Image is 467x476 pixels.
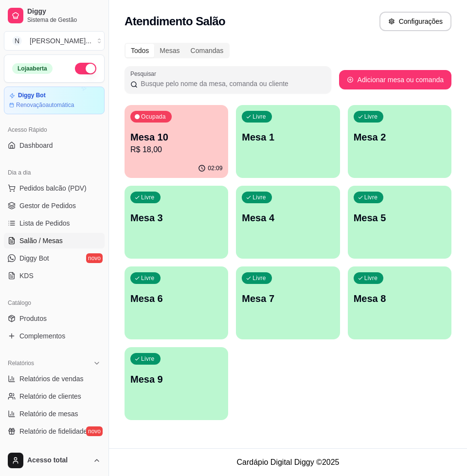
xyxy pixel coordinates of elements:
footer: Cardápio Digital Diggy © 2025 [109,448,467,476]
span: Relatório de fidelidade [19,426,87,436]
p: Mesa 8 [354,292,446,305]
a: Salão / Mesas [4,233,105,248]
span: Relatórios [8,359,34,367]
a: Diggy Botnovo [4,250,105,266]
p: Livre [141,274,155,282]
p: Mesa 4 [242,211,334,225]
div: Mesas [154,44,185,57]
span: Produtos [19,314,47,323]
p: Mesa 6 [130,292,222,305]
p: 02:09 [208,164,222,172]
h2: Atendimento Salão [125,14,225,29]
span: Pedidos balcão (PDV) [19,183,87,193]
p: Livre [364,113,378,121]
div: Todos [126,44,154,57]
span: Lista de Pedidos [19,218,70,228]
button: LivreMesa 9 [125,347,228,420]
a: Relatório de mesas [4,406,105,422]
article: Diggy Bot [18,92,46,99]
a: Dashboard [4,138,105,153]
p: R$ 18,00 [130,144,222,156]
a: Relatórios de vendas [4,371,105,387]
a: Relatório de fidelidadenovo [4,423,105,439]
button: Alterar Status [75,63,96,74]
span: Diggy Bot [19,253,49,263]
span: Sistema de Gestão [27,16,101,24]
span: Complementos [19,331,65,341]
p: Mesa 10 [130,130,222,144]
button: Acesso total [4,449,105,472]
a: DiggySistema de Gestão [4,4,105,27]
p: Livre [252,113,266,121]
a: KDS [4,268,105,283]
a: Relatório de clientes [4,388,105,404]
article: Renovação automática [16,101,74,109]
span: Salão / Mesas [19,236,63,246]
p: Livre [141,194,155,201]
div: Acesso Rápido [4,122,105,138]
p: Livre [252,194,266,201]
span: Acesso total [27,456,89,465]
p: Mesa 2 [354,130,446,144]
a: Gestor de Pedidos [4,198,105,213]
a: Complementos [4,328,105,344]
button: Adicionar mesa ou comanda [339,70,451,89]
p: Mesa 3 [130,211,222,225]
p: Mesa 9 [130,372,222,386]
span: Diggy [27,7,101,16]
button: LivreMesa 7 [236,266,340,339]
p: Ocupada [141,113,166,121]
p: Mesa 5 [354,211,446,225]
button: LivreMesa 6 [125,266,228,339]
a: Diggy BotRenovaçãoautomática [4,87,105,114]
p: Livre [364,274,378,282]
a: Produtos [4,311,105,326]
a: Lista de Pedidos [4,215,105,231]
label: Pesquisar [130,70,160,78]
button: LivreMesa 3 [125,186,228,259]
span: KDS [19,271,34,281]
p: Livre [364,194,378,201]
button: Pedidos balcão (PDV) [4,180,105,196]
div: [PERSON_NAME] ... [30,36,91,46]
p: Livre [252,274,266,282]
p: Livre [141,355,155,363]
span: N [12,36,22,46]
p: Mesa 7 [242,292,334,305]
input: Pesquisar [138,79,325,88]
button: Select a team [4,31,105,51]
span: Dashboard [19,141,53,150]
span: Gestor de Pedidos [19,201,76,211]
span: Relatório de clientes [19,391,81,401]
button: LivreMesa 1 [236,105,340,178]
span: Relatório de mesas [19,409,78,419]
div: Comandas [185,44,229,57]
button: LivreMesa 8 [348,266,451,339]
button: LivreMesa 2 [348,105,451,178]
span: Relatórios de vendas [19,374,84,384]
button: Configurações [379,12,451,31]
button: LivreMesa 4 [236,186,340,259]
div: Catálogo [4,295,105,311]
button: OcupadaMesa 10R$ 18,0002:09 [125,105,228,178]
p: Mesa 1 [242,130,334,144]
div: Loja aberta [12,63,53,74]
div: Dia a dia [4,165,105,180]
button: LivreMesa 5 [348,186,451,259]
